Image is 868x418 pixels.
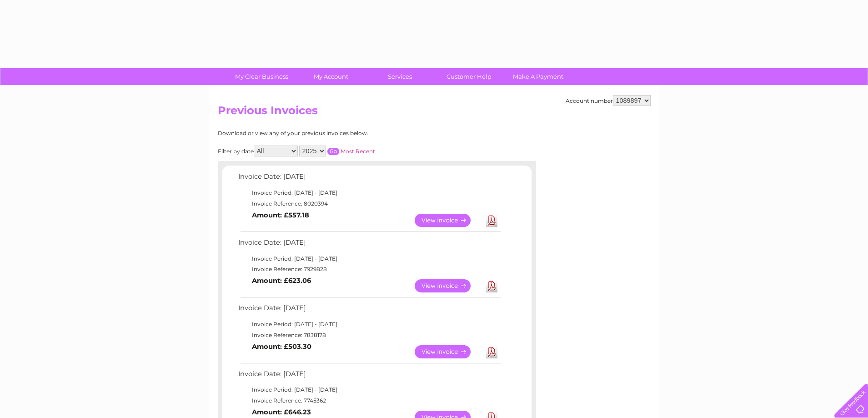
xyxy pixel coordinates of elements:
[486,279,497,292] a: Download
[362,68,437,85] a: Services
[431,68,507,85] a: Customer Help
[252,342,311,351] b: Amount: £503.30
[218,104,651,121] h2: Previous Invoices
[236,368,502,385] td: Invoice Date: [DATE]
[236,198,502,209] td: Invoice Reference: 8020394
[566,95,651,106] div: Account number
[236,264,502,275] td: Invoice Reference: 7929828
[486,214,497,227] a: Download
[236,330,502,341] td: Invoice Reference: 7838178
[501,68,576,85] a: Make A Payment
[252,277,311,285] b: Amount: £623.06
[415,279,482,292] a: View
[252,408,311,416] b: Amount: £646.23
[236,302,502,319] td: Invoice Date: [DATE]
[236,395,502,406] td: Invoice Reference: 7745362
[293,68,368,85] a: My Account
[415,214,482,227] a: View
[218,130,457,136] div: Download or view any of your previous invoices below.
[218,146,457,156] div: Filter by date
[415,345,482,358] a: View
[236,253,502,264] td: Invoice Period: [DATE] - [DATE]
[486,345,497,358] a: Download
[252,211,309,219] b: Amount: £557.18
[224,68,299,85] a: My Clear Business
[236,384,502,395] td: Invoice Period: [DATE] - [DATE]
[236,187,502,198] td: Invoice Period: [DATE] - [DATE]
[236,319,502,330] td: Invoice Period: [DATE] - [DATE]
[236,171,502,187] td: Invoice Date: [DATE]
[341,148,375,155] a: Most Recent
[236,237,502,253] td: Invoice Date: [DATE]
